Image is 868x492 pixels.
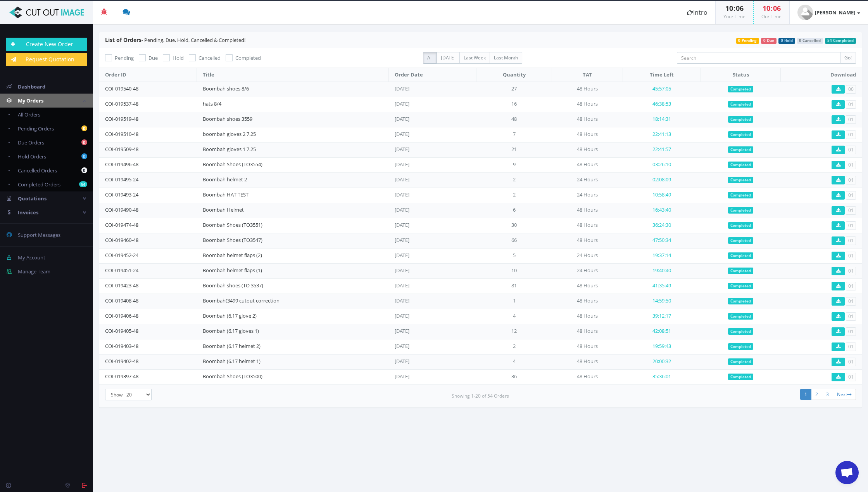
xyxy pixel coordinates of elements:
td: 48 Hours [552,324,623,339]
a: COI-019460-48 [105,236,138,243]
a: Boombah gloves 1 7.25 [203,146,256,153]
span: Completed [728,374,753,381]
td: 48 Hours [552,82,623,97]
span: Dashboard [18,83,45,90]
span: Cancelled [198,54,221,61]
td: 7 [476,127,552,142]
td: 24 Hours [552,263,623,278]
b: 0 [81,153,87,159]
td: [DATE] [389,218,476,233]
a: 3 [822,389,833,400]
a: Boombah Shoes (TO3551) [203,221,262,228]
span: Quotations [18,195,47,202]
td: 1 [476,294,552,309]
td: [DATE] [389,263,476,278]
a: Boombah Shoes (TO3554) [203,161,262,168]
a: Boombah (6.17 glove 2) [203,312,257,319]
span: Hold [173,54,184,61]
a: Boombah HAT TEST [203,191,248,198]
td: 48 Hours [552,97,623,112]
td: 47:50:34 [623,233,701,248]
td: 41:35:49 [623,278,701,294]
b: 0 [81,139,87,145]
a: Intro [679,1,715,24]
td: [DATE] [389,112,476,127]
td: [DATE] [389,278,476,294]
td: [DATE] [389,82,476,97]
span: Manage Team [18,268,50,275]
a: Boombah (6.17 helmet 1) [203,358,261,365]
a: [PERSON_NAME] [790,1,868,24]
td: 10 [476,263,552,278]
td: [DATE] [389,369,476,384]
td: 48 Hours [552,339,623,354]
span: Quantity [503,71,526,78]
a: COI-019406-48 [105,312,138,319]
td: 12 [476,324,552,339]
td: 30 [476,218,552,233]
b: 0 [81,125,87,131]
td: 39:12:17 [623,309,701,324]
span: Support Messages [18,231,60,238]
td: 48 Hours [552,354,623,369]
span: Completed [728,358,753,365]
td: 36 [476,369,552,384]
span: Invoices [18,209,38,216]
a: boombah gloves 2 7.25 [203,130,256,137]
td: 48 Hours [552,369,623,384]
a: Create New Order [6,38,87,51]
img: timthumb.php [797,5,813,20]
span: Cancelled Orders [18,167,57,174]
a: Boombah (6.17 gloves 1) [203,327,259,334]
td: 02:08:09 [623,172,701,188]
a: COI-019423-48 [105,282,138,289]
td: 2 [476,339,552,354]
td: [DATE] [389,324,476,339]
span: Pending Orders [18,125,54,132]
span: Completed [235,54,261,61]
td: 03:26:10 [623,157,701,172]
a: COI-019537-48 [105,100,138,107]
a: Boombah helmet flaps (2) [203,252,262,259]
a: COI-019402-48 [105,358,138,365]
a: Boombah Helmet [203,206,244,213]
span: Completed Orders [18,181,60,188]
th: Order Date [389,68,476,82]
a: Boombah shoes (TO 3537) [203,282,263,289]
small: Your Time [723,13,745,20]
span: - Pending, Due, Hold, Cancelled & Completed! [105,37,245,43]
th: Title [197,68,389,82]
span: Completed [728,237,753,244]
b: 54 [79,181,87,187]
span: 06 [736,3,744,13]
td: [DATE] [389,339,476,354]
a: Open chat [835,461,859,484]
td: 35:36:01 [623,369,701,384]
td: 48 Hours [552,233,623,248]
td: 24 Hours [552,248,623,263]
a: hats 8/4 [203,100,221,107]
td: 5 [476,248,552,263]
span: All Orders [18,111,40,118]
span: 0 Hold [778,38,795,44]
a: COI-019493-24 [105,191,138,198]
td: 66 [476,233,552,248]
td: 24 Hours [552,172,623,188]
td: [DATE] [389,142,476,157]
span: : [770,3,773,13]
a: Boombah shoes 8/6 [203,85,249,92]
span: 06 [773,3,781,13]
td: 19:59:43 [623,339,701,354]
span: 0 Pending [736,38,759,44]
a: COI-019495-24 [105,176,138,183]
span: Completed [728,177,753,184]
span: Completed [728,192,753,199]
img: Cut Out Image [6,7,87,18]
span: Completed [728,252,753,259]
span: Completed [728,343,753,350]
a: Next [833,389,856,400]
td: 45:57:05 [623,82,701,97]
td: 81 [476,278,552,294]
td: 48 Hours [552,142,623,157]
a: Request Quotation [6,53,87,66]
